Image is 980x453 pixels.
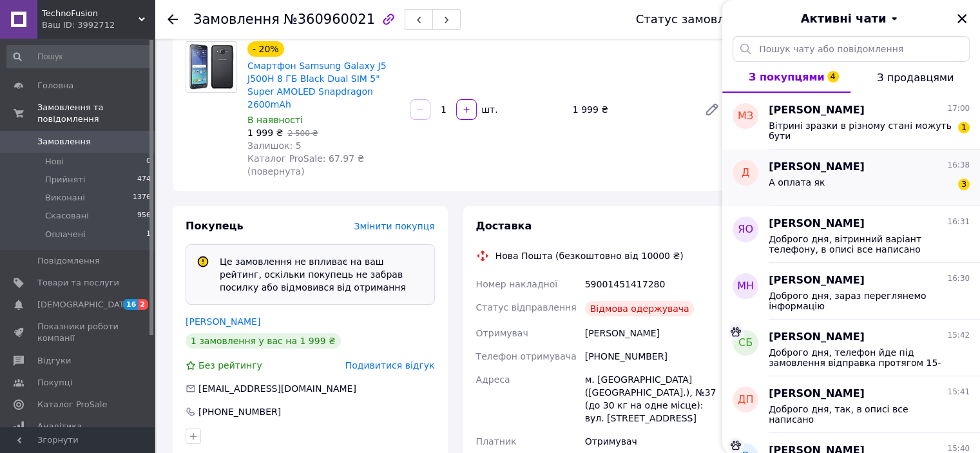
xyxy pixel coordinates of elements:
[582,430,727,453] div: Отримувач
[947,217,970,227] span: 16:31
[198,360,262,371] span: Без рейтингу
[37,377,72,389] span: Покупці
[568,101,694,119] div: 1 999 ₴
[722,376,980,433] button: ДП[PERSON_NAME]15:41Доброго дня, так, в описі все написано
[215,255,429,294] div: Це замовлення не впливає на ваш рейтинг, оскільки покупець не забрав посилку або відмовився від о...
[958,122,970,133] span: 1
[738,109,753,124] span: МЗ
[582,273,727,296] div: 59001451417280
[769,120,952,141] span: Вітрині зразки в різному стані можуть бути
[186,316,260,327] a: [PERSON_NAME]
[877,72,954,84] span: З продавцями
[168,13,178,26] div: Повернутися назад
[749,71,825,83] span: З покупцями
[769,404,952,425] span: Доброго дня, так, в описі все написано
[722,62,850,93] button: З покупцями4
[947,330,970,341] span: 15:42
[722,263,980,320] button: МН[PERSON_NAME]16:30Доброго дня, зараз переглянемо інформацію
[738,222,753,237] span: ЯО
[582,368,727,430] div: м. [GEOGRAPHIC_DATA] ([GEOGRAPHIC_DATA].), №37 (до 30 кг на одне місце): вул. [STREET_ADDRESS]
[193,12,280,27] span: Замовлення
[738,392,754,407] span: ДП
[850,62,980,93] button: З продавцями
[699,97,725,122] a: Редагувати
[476,302,577,313] span: Статус відправлення
[722,93,980,149] button: МЗ[PERSON_NAME]17:00Вітрині зразки в різному стані можуть бути1
[37,136,91,148] span: Замовлення
[247,128,283,138] span: 1 999 ₴
[476,351,577,361] span: Телефон отримувача
[947,273,970,284] span: 16:30
[247,115,303,125] span: В наявності
[133,192,151,204] span: 1376
[947,160,970,171] span: 16:38
[45,210,89,222] span: Скасовані
[37,255,100,267] span: Повідомлення
[6,45,152,68] input: Пошук
[800,10,886,27] span: Активні чати
[186,333,341,349] div: 1 замовлення у вас на 1 999 ₴
[476,328,528,338] span: Отримувач
[737,279,754,294] span: МН
[146,229,151,240] span: 1
[45,156,64,168] span: Нові
[769,347,952,368] span: Доброго дня, телефон йде під замовлення відправка протягом 15-20 робочих днів з предоплатою від 10%
[37,355,71,367] span: Відгуки
[769,291,952,311] span: Доброго дня, зараз переглянемо інформацію
[37,299,133,311] span: [DEMOGRAPHIC_DATA]
[37,421,82,432] span: Аналітика
[345,360,435,371] span: Подивитися відгук
[769,273,865,288] span: [PERSON_NAME]
[769,217,865,231] span: [PERSON_NAME]
[582,345,727,368] div: [PHONE_NUMBER]
[738,336,753,351] span: СБ
[137,174,151,186] span: 474
[146,156,151,168] span: 0
[247,41,284,57] div: - 20%
[769,160,865,175] span: [PERSON_NAME]
[186,42,236,92] img: Смартфон Samsung Galaxy J5 J500H 8 ГБ Black Dual SIM 5" Super AMOLED Snapdragon 2600mAh
[37,277,119,289] span: Товари та послуги
[733,36,970,62] input: Пошук чату або повідомлення
[283,12,375,27] span: №360960021
[478,103,499,116] div: шт.
[769,387,865,401] span: [PERSON_NAME]
[769,330,865,345] span: [PERSON_NAME]
[287,129,318,138] span: 2 500 ₴
[247,140,302,151] span: Залишок: 5
[247,61,387,110] a: Смартфон Samsung Galaxy J5 J500H 8 ГБ Black Dual SIM 5" Super AMOLED Snapdragon 2600mAh
[827,71,839,82] span: 4
[197,405,282,418] div: [PHONE_NUMBER]
[45,192,85,204] span: Виконані
[758,10,944,27] button: Активні чати
[42,19,155,31] div: Ваш ID: 3992712
[585,301,695,316] div: Відмова одержувача
[42,8,139,19] span: TechnoFusion
[45,174,85,186] span: Прийняті
[137,210,151,222] span: 956
[582,322,727,345] div: [PERSON_NAME]
[769,103,865,118] span: [PERSON_NAME]
[492,249,687,262] div: Нова Пошта (безкоштовно від 10000 ₴)
[476,436,517,447] span: Платник
[954,11,970,26] button: Закрити
[742,166,750,180] span: Д
[138,299,148,310] span: 2
[354,221,435,231] span: Змінити покупця
[769,177,825,188] span: А оплата як
[476,374,510,385] span: Адреса
[722,206,980,263] button: ЯО[PERSON_NAME]16:31Доброго дня, вітринний варіант телефону, в описі все написано
[247,153,364,177] span: Каталог ProSale: 67.97 ₴ (повернута)
[722,320,980,376] button: СБ[PERSON_NAME]15:42Доброго дня, телефон йде під замовлення відправка протягом 15-20 робочих днів...
[722,149,980,206] button: Д[PERSON_NAME]16:38А оплата як3
[198,383,356,394] span: [EMAIL_ADDRESS][DOMAIN_NAME]
[123,299,138,310] span: 16
[37,102,155,125] span: Замовлення та повідомлення
[947,387,970,398] span: 15:41
[37,321,119,344] span: Показники роботи компанії
[476,279,558,289] span: Номер накладної
[769,234,952,255] span: Доброго дня, вітринний варіант телефону, в описі все написано
[958,178,970,190] span: 3
[186,220,244,232] span: Покупець
[37,399,107,410] span: Каталог ProSale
